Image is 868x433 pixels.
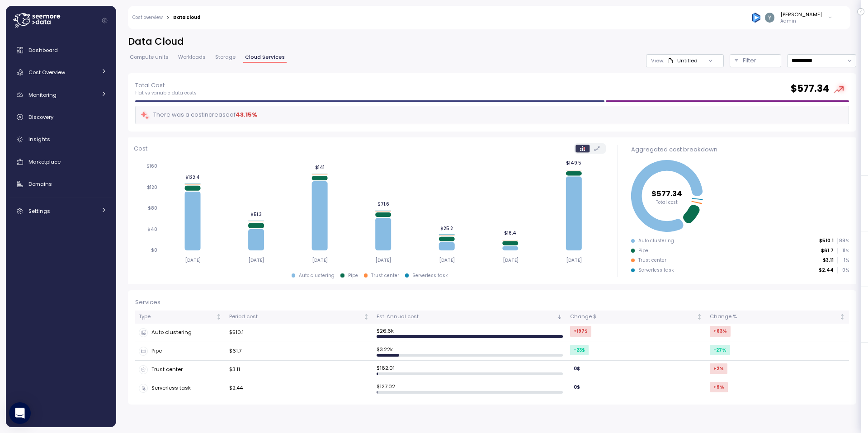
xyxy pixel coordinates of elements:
[236,110,257,119] div: 43.15 %
[504,230,516,236] tspan: $16.4
[9,41,113,59] a: Dashboard
[348,273,358,279] div: Pipe
[9,63,113,81] a: Cost Overview
[28,113,53,121] span: Discovery
[248,257,264,263] tspan: [DATE]
[178,55,206,60] span: Workloads
[151,248,157,254] tspan: $0
[566,160,581,166] tspan: $149.5
[135,311,226,324] th: TypeNot sorted
[28,207,50,215] span: Settings
[166,15,170,21] div: >
[229,313,362,321] div: Period cost
[135,298,849,307] div: Services
[28,47,58,54] span: Dashboard
[502,257,518,263] tspan: [DATE]
[147,184,157,190] tspan: $120
[377,201,389,207] tspan: $71.6
[838,248,849,254] p: 11 %
[651,57,664,64] p: View:
[28,136,50,143] span: Insights
[730,54,781,67] button: Filter
[132,15,163,20] a: Cost overview
[140,110,257,120] div: There was a cost increase of
[9,86,113,104] a: Monitoring
[185,174,200,180] tspan: $122.4
[28,158,61,165] span: Marketplace
[147,226,157,232] tspan: $40
[765,13,774,22] img: ACg8ocKvqwnLMA34EL5-0z6HW-15kcrLxT5Mmx2M21tMPLYJnykyAQ=s96-c
[710,363,727,374] div: +2 %
[216,314,222,320] div: Not sorted
[226,342,373,361] td: $61.7
[710,382,728,392] div: +9 %
[245,55,285,60] span: Cloud Services
[821,248,834,254] p: $61.7
[377,313,555,321] div: Est. Annual cost
[9,108,113,126] a: Discovery
[9,153,113,171] a: Marketplace
[570,363,584,374] div: 0 $
[780,11,822,18] div: [PERSON_NAME]
[668,57,698,64] div: Untitled
[99,17,110,24] button: Collapse navigation
[371,273,399,279] div: Trust center
[312,257,328,263] tspan: [DATE]
[743,56,756,65] p: Filter
[250,212,262,217] tspan: $51.3
[838,267,849,273] p: 0 %
[570,313,695,321] div: Change $
[706,311,849,324] th: Change %Not sorted
[819,238,834,244] p: $510.1
[128,35,856,48] h2: Data Cloud
[439,257,455,263] tspan: [DATE]
[638,248,648,254] div: Pipe
[373,324,566,342] td: $ 26.6k
[135,81,197,90] p: Total Cost
[570,326,591,336] div: +197 $
[839,314,845,320] div: Not sorted
[9,131,113,149] a: Insights
[566,257,582,263] tspan: [DATE]
[139,384,222,393] div: Serverless task
[638,257,666,264] div: Trust center
[823,257,834,264] p: $3.11
[696,314,703,320] div: Not sorted
[130,55,169,60] span: Compute units
[139,328,222,337] div: Auto clustering
[139,347,222,356] div: Pipe
[9,402,31,424] div: Open Intercom Messenger
[215,55,236,60] span: Storage
[173,15,200,20] div: Data cloud
[226,379,373,397] td: $2.44
[373,311,566,324] th: Est. Annual costSorted descending
[299,273,335,279] div: Auto clustering
[28,69,65,76] span: Cost Overview
[373,361,566,379] td: $ 162.01
[566,311,706,324] th: Change $Not sorted
[134,144,147,153] p: Cost
[838,257,849,264] p: 1 %
[363,314,369,320] div: Not sorted
[139,313,214,321] div: Type
[28,180,52,188] span: Domains
[375,257,391,263] tspan: [DATE]
[9,202,113,220] a: Settings
[780,18,822,24] p: Admin
[315,165,324,170] tspan: $141
[557,314,563,320] div: Sorted descending
[638,238,674,244] div: Auto clustering
[656,199,678,205] tspan: Total cost
[710,326,731,336] div: +63 %
[146,164,157,169] tspan: $160
[440,226,453,231] tspan: $25.2
[28,91,57,99] span: Monitoring
[226,311,373,324] th: Period costNot sorted
[9,175,113,193] a: Domains
[412,273,448,279] div: Serverless task
[226,361,373,379] td: $3.11
[373,342,566,361] td: $ 3.22k
[226,324,373,342] td: $510.1
[710,345,730,355] div: -27 %
[148,206,157,212] tspan: $80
